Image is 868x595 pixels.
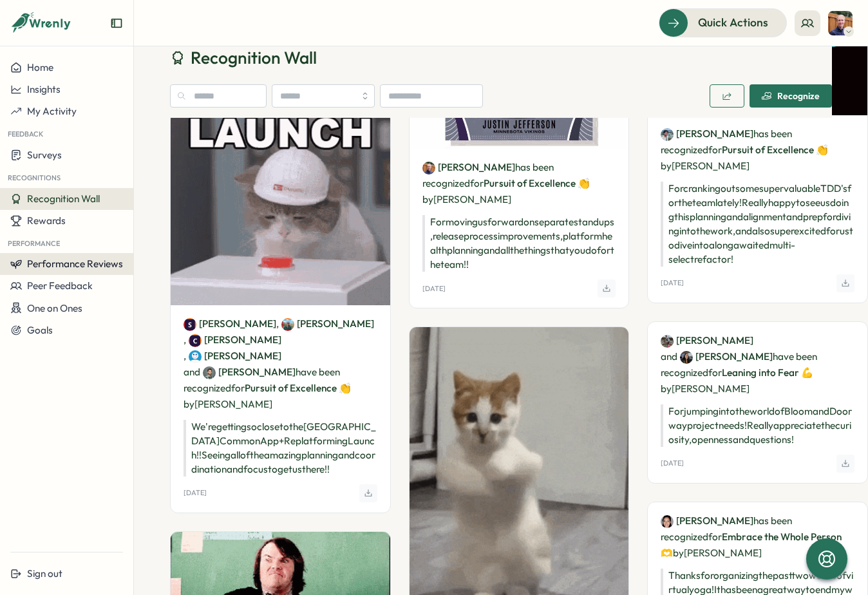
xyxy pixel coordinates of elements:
[281,317,374,331] a: Emily Jablonski[PERSON_NAME]
[184,420,377,477] p: We're getting so close to the [GEOGRAPHIC_DATA] Common App + Replatforming Launch!! Seeing all of...
[708,144,722,156] span: for
[661,182,854,267] p: For cranking out some super valuable TDD's for the team lately! Really happy to see us doing this...
[661,513,854,561] p: has been recognized by [PERSON_NAME]
[191,46,317,69] span: Recognition Wall
[661,514,753,528] a: India Bastien[PERSON_NAME]
[276,316,374,332] span: ,
[110,17,123,30] button: Expand sidebar
[184,332,281,348] span: ,
[661,128,674,141] img: Eric McGarry
[661,127,753,141] a: Eric McGarry[PERSON_NAME]
[470,177,484,189] span: for
[661,531,842,559] span: Embrace the Whole Person 🫶
[661,335,674,348] img: Hannan Abdi
[422,162,435,175] img: Morgan Ludtke
[27,149,62,161] span: Surveys
[189,349,281,363] a: Sarah Keller[PERSON_NAME]
[184,489,207,497] p: [DATE]
[661,350,677,364] span: and
[27,83,61,95] span: Insights
[680,350,773,364] a: Ashley Jessen[PERSON_NAME]
[680,351,693,364] img: Ashley Jessen
[27,61,53,73] span: Home
[661,515,674,528] img: India Bastien
[184,318,196,331] img: Sarah Lazarich
[422,285,446,293] p: [DATE]
[27,214,66,227] span: Rewards
[27,258,123,270] span: Performance Reviews
[422,215,616,272] p: For moving us forward on separate stand ups, release process improvements, platform health planni...
[722,144,828,156] span: Pursuit of Excellence 👏
[203,365,296,379] a: Nick Norena[PERSON_NAME]
[184,365,200,379] span: and
[184,316,377,412] p: have been recognized by [PERSON_NAME]
[484,177,590,189] span: Pursuit of Excellence 👏
[189,350,202,363] img: Sarah Keller
[708,531,722,543] span: for
[27,105,77,117] span: My Activity
[281,318,294,331] img: Emily Jablonski
[184,317,276,331] a: Sarah Lazarich[PERSON_NAME]
[661,404,854,447] p: For jumping into the world of Bloom and Doorway project needs! Really appreciate the curiosity, o...
[27,302,82,314] span: One on Ones
[245,382,351,394] span: Pursuit of Excellence 👏
[189,333,281,347] a: Colin Buyck[PERSON_NAME]
[698,14,768,31] span: Quick Actions
[27,567,62,580] span: Sign out
[708,366,722,379] span: for
[203,366,216,379] img: Nick Norena
[750,84,832,108] button: Recognize
[661,332,854,397] p: have been recognized by [PERSON_NAME]
[189,334,202,347] img: Colin Buyck
[27,193,100,205] span: Recognition Wall
[231,382,245,394] span: for
[661,459,684,467] p: [DATE]
[661,334,753,348] a: Hannan Abdi[PERSON_NAME]
[422,160,515,175] a: Morgan Ludtke[PERSON_NAME]
[184,348,281,364] span: ,
[661,126,854,174] p: has been recognized by [PERSON_NAME]
[171,112,390,305] img: Recognition Image
[762,91,820,101] div: Recognize
[659,8,787,37] button: Quick Actions
[828,11,853,35] img: Morgan Ludtke
[422,159,616,207] p: has been recognized by [PERSON_NAME]
[722,366,813,379] span: Leaning into Fear 💪
[27,279,93,292] span: Peer Feedback
[27,324,53,336] span: Goals
[661,279,684,287] p: [DATE]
